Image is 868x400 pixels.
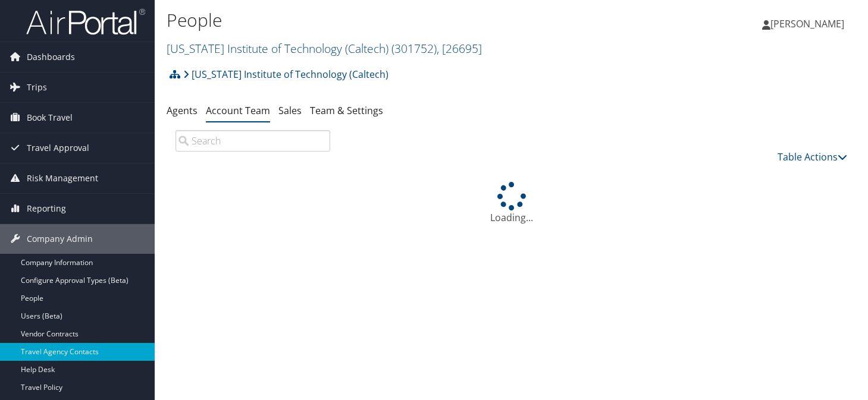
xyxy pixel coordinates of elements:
span: Trips [27,73,47,102]
img: airportal-logo.png [26,8,145,36]
a: Account Team [206,104,270,117]
a: [US_STATE] Institute of Technology (Caltech) [183,62,388,86]
span: Dashboards [27,42,75,72]
span: ( 301752 ) [391,40,437,56]
span: Travel Approval [27,133,89,163]
input: Search [176,130,330,152]
span: Reporting [27,194,66,223]
a: Sales [278,104,302,117]
a: [PERSON_NAME] [762,6,856,42]
a: Agents [167,104,198,117]
a: Team & Settings [310,104,383,117]
span: Company Admin [27,224,93,254]
div: Loading... [167,182,856,225]
a: [US_STATE] Institute of Technology (Caltech) [167,40,482,56]
h1: People [167,8,626,33]
span: , [ 26695 ] [437,40,482,56]
a: Table Actions [778,150,847,163]
span: [PERSON_NAME] [770,17,844,30]
span: Risk Management [27,163,98,193]
span: Book Travel [27,103,73,133]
